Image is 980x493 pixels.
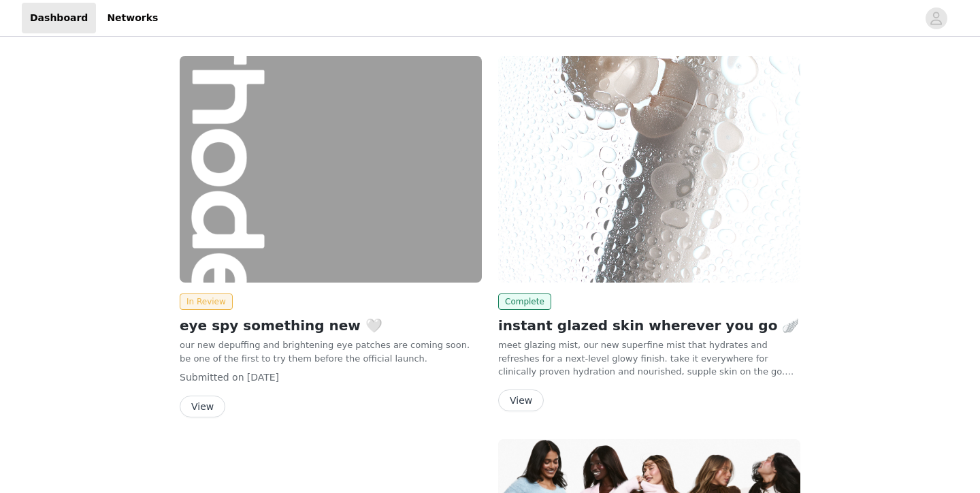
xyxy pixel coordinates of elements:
a: View [498,396,544,406]
span: In Review [180,293,233,310]
button: View [498,389,544,411]
span: Complete [498,293,551,310]
img: rhode skin [180,56,482,283]
h2: instant glazed skin wherever you go 🪽 [498,315,800,336]
button: View [180,396,225,417]
a: Networks [99,3,166,33]
div: avatar [930,7,943,29]
span: Submitted on [180,372,244,383]
img: rhode skin [498,56,800,283]
p: our new depuffing and brightening eye patches are coming soon. be one of the first to try them be... [180,338,482,365]
p: meet glazing mist, our new superfine mist that hydrates and refreshes for a next-level glowy fini... [498,338,800,379]
a: Dashboard [22,3,96,33]
h2: eye spy something new 🤍 [180,315,482,336]
span: [DATE] [247,372,279,383]
a: View [180,402,225,412]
